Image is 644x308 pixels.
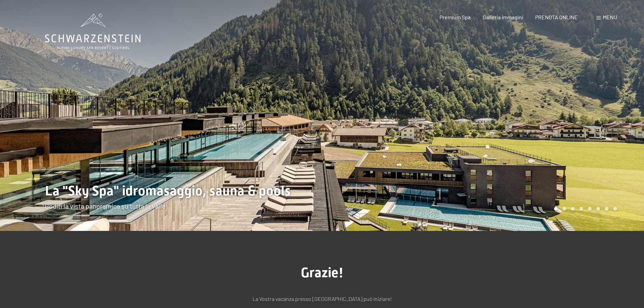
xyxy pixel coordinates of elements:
a: PRENOTA ONLINE [535,14,578,20]
div: Carousel Pagination [552,207,617,211]
div: Carousel Page 7 [605,207,609,211]
a: Premium Spa [439,14,471,20]
span: Menu [603,14,617,20]
div: Carousel Page 3 [571,207,575,211]
div: Carousel Page 6 [596,207,600,211]
div: Carousel Page 5 [588,207,592,211]
div: Carousel Page 8 [613,207,617,211]
a: Galleria immagini [483,14,523,20]
div: Carousel Page 1 (Current Slide) [554,207,558,211]
div: Carousel Page 4 [579,207,583,211]
span: Grazie! [301,265,343,281]
div: Carousel Page 2 [563,207,566,211]
p: La Vostra vacanza presso [GEOGRAPHIC_DATA] può iniziare! [153,294,491,303]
